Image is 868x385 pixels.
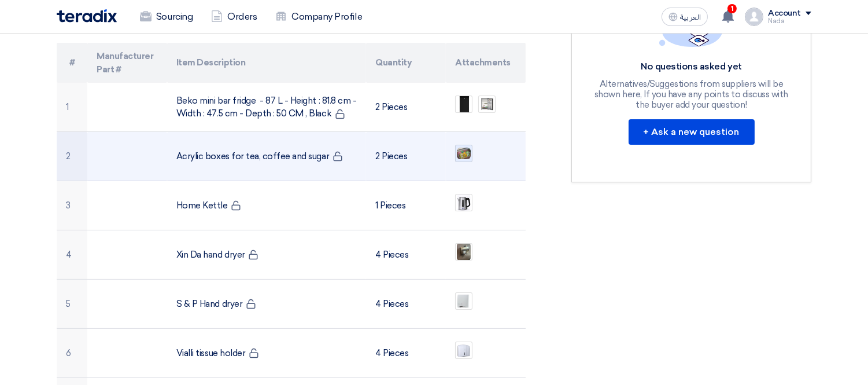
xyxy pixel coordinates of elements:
[57,181,87,230] td: 3
[57,280,87,329] td: 5
[167,132,367,181] td: Acrylic boxes for tea, coffee and sugar
[727,4,737,13] span: 1
[768,18,811,24] div: Nada
[167,329,367,378] td: Vialli tissue holder
[366,280,446,329] td: 4 Pieces
[167,230,367,280] td: Xin Da hand dryer
[57,9,117,23] img: Teradix logo
[456,146,472,160] img: ___1757502610054.png
[57,43,87,83] th: #
[366,132,446,181] td: 2 Pieces
[167,181,367,230] td: Home Kettle
[167,83,367,132] td: Beko mini bar fridge - 87 L - Height : 81.8 cm - Width : 47.5 cm - Depth : 50 CM , Black
[593,61,790,73] div: No questions asked yet
[202,4,266,30] a: Orders
[266,4,371,30] a: Company Profile
[593,79,790,110] div: Alternatives/Suggestions from suppliers will be shown here, If you have any points to discuss wit...
[366,43,446,83] th: Quantity
[768,9,801,19] div: Account
[662,8,708,26] button: العربية
[680,13,701,21] span: العربية
[57,230,87,280] td: 4
[456,342,472,358] img: Vialli_tissue_holders_1757503095701.png
[366,230,446,280] td: 4 Pieces
[456,93,472,116] img: beko__1757502530636.png
[366,83,446,132] td: 2 Pieces
[131,4,202,30] a: Sourcing
[57,329,87,378] td: 6
[446,43,526,83] th: Attachments
[456,193,472,212] img: Kettle_Home_stainless_steel_1757502755675.png
[57,132,87,181] td: 2
[456,292,472,310] img: S__P_1757502990415.png
[366,329,446,378] td: 4 Pieces
[745,8,763,26] img: profile_test.png
[87,43,167,83] th: Manufacturer Part #
[167,43,367,83] th: Item Description
[479,96,495,113] img: beko___1757502540755.png
[57,83,87,132] td: 1
[167,280,367,329] td: S & P Hand dryer
[366,181,446,230] td: 1 Pieces
[456,241,472,262] img: Xin_DA_1757504273284.jpeg
[629,119,755,145] button: + Ask a new question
